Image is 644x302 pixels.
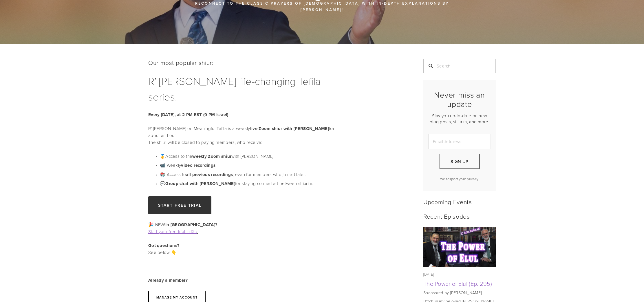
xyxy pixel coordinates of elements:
p: 📹 Weekly [160,162,341,169]
p: 📚 Access to , even for members who joined later. [160,171,341,178]
p: 💬 for staying connected between shiurim. [160,180,341,187]
p: Stay you up-to-date on new blog posts, shiurim, and more! [428,113,491,125]
p: See below 👇 [148,242,341,256]
h2: Recent Episodes [423,213,496,220]
input: Email Address [428,134,491,149]
input: Search [423,59,496,73]
strong: live Zoom shiur with [PERSON_NAME] [250,125,329,132]
a: Start free trial [148,196,211,214]
p: 🎉 NEW! [148,221,341,235]
strong: all previous recordings [186,171,233,178]
p: We respect your privacy. [428,176,491,181]
h1: R’ [PERSON_NAME] life-changing Tefila series! [148,73,341,104]
h2: Our most popular shiur: [148,59,341,66]
strong: Already a member? [148,277,188,283]
time: [DATE] [423,272,434,277]
strong: Group chat with [PERSON_NAME] [165,180,235,187]
img: The Power of Elul (Ep. 295) [423,227,496,268]
p: Sponsored by [PERSON_NAME] [423,290,496,296]
h2: Upcoming Events [423,198,496,205]
strong: weekly Zoom shiur [192,153,231,160]
a: The Power of Elul (Ep. 295) [423,227,496,268]
strong: video recordings [181,162,215,169]
strong: Every [DATE], at 2 PM EST (9 PM Israel) [148,111,228,118]
a: Start your free trial in ₪ › [148,228,197,235]
a: The Power of Elul (Ep. 295) [423,279,492,288]
p: 🥇Access to the with [PERSON_NAME] [160,153,341,160]
strong: Got questions? [148,242,179,249]
span: Sign Up [451,158,468,164]
strong: In [GEOGRAPHIC_DATA]? [165,222,217,228]
button: Sign Up [440,154,480,169]
h2: Never miss an update [428,90,491,109]
p: R’ [PERSON_NAME] on Meaningful Tefila is a weekly for about an hour. The shiur will be closed to ... [148,125,341,146]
